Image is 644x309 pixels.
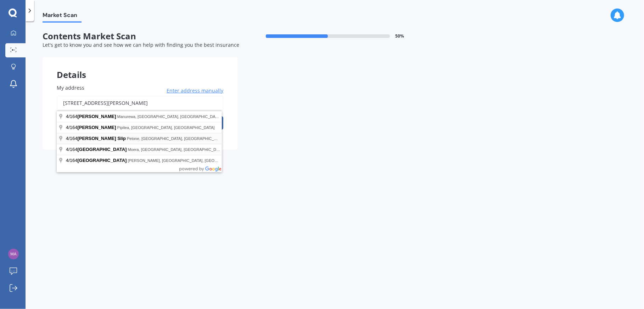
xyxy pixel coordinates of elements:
[8,249,19,259] img: 2be627d9efcced68eb9b92db41edc8c4
[78,114,116,119] span: [PERSON_NAME]
[43,12,82,21] span: Market Scan
[78,125,116,130] span: [PERSON_NAME]
[78,147,127,152] span: [GEOGRAPHIC_DATA]
[128,147,224,152] span: Moera, [GEOGRAPHIC_DATA], [GEOGRAPHIC_DATA]
[57,96,223,111] input: Enter address
[66,147,128,152] span: 4/164
[66,158,128,163] span: 4/164
[57,84,84,91] span: My address
[127,136,225,141] span: Petone, [GEOGRAPHIC_DATA], [GEOGRAPHIC_DATA]
[117,114,221,119] span: Manurewa, [GEOGRAPHIC_DATA], [GEOGRAPHIC_DATA]
[66,136,127,141] span: 4/164
[43,41,239,48] span: Let's get to know you and see how we can help with finding you the best insurance
[43,57,237,78] div: Details
[66,125,117,130] span: 4/164
[78,158,127,163] span: [GEOGRAPHIC_DATA]
[128,158,245,163] span: [PERSON_NAME], [GEOGRAPHIC_DATA], [GEOGRAPHIC_DATA]
[66,114,117,119] span: 4/164
[78,136,126,141] span: [PERSON_NAME] Slip
[396,34,404,39] span: 50 %
[117,125,215,130] span: Pipitea, [GEOGRAPHIC_DATA], [GEOGRAPHIC_DATA]
[167,87,223,94] span: Enter address manually
[43,31,237,41] span: Contents Market Scan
